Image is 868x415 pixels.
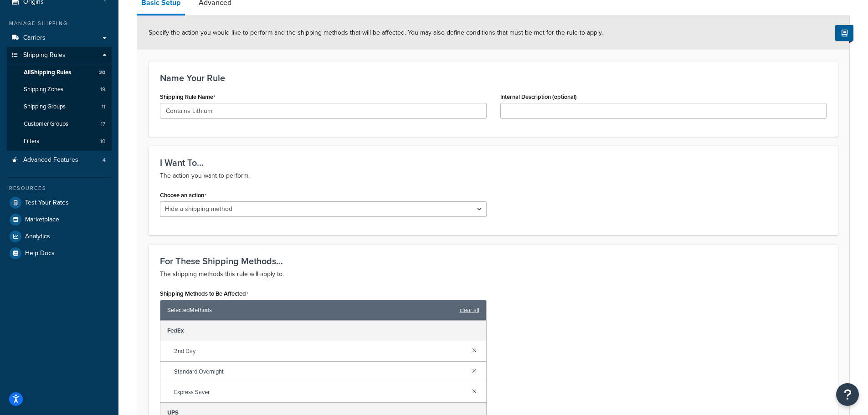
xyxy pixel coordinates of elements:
span: Test Your Rates [25,199,69,207]
p: The action you want to perform. [160,170,827,181]
a: Test Your Rates [7,195,112,211]
span: 11 [102,103,105,111]
span: 4 [103,156,106,164]
span: Shipping Groups [24,103,66,111]
a: Filters10 [7,133,112,150]
a: AllShipping Rules20 [7,64,112,81]
label: Choose an action [160,192,206,199]
span: All Shipping Rules [24,69,71,77]
span: Analytics [25,233,50,241]
h3: Name Your Rule [160,73,827,83]
li: Advanced Features [7,152,112,169]
span: Advanced Features [23,156,78,164]
span: Shipping Rules [23,51,66,59]
a: Shipping Groups11 [7,98,112,115]
a: Help Docs [7,245,112,261]
li: Shipping Rules [7,47,112,151]
span: 19 [100,86,105,93]
span: Customer Groups [24,120,68,128]
span: Carriers [23,34,46,42]
span: Shipping Zones [24,86,63,93]
a: Shipping Rules [7,47,112,64]
p: The shipping methods this rule will apply to. [160,269,827,280]
div: Manage Shipping [7,20,112,27]
li: Shipping Groups [7,98,112,115]
li: Customer Groups [7,116,112,133]
span: Express Saver [174,386,465,399]
h3: I Want To... [160,158,827,168]
span: Specify the action you would like to perform and the shipping methods that will be affected. You ... [149,28,603,37]
div: Resources [7,184,112,192]
label: Shipping Rule Name [160,93,216,101]
a: Marketplace [7,211,112,228]
span: 17 [101,120,105,128]
a: Analytics [7,228,112,245]
a: Customer Groups17 [7,116,112,133]
a: Carriers [7,30,112,46]
span: Filters [24,138,39,145]
span: 10 [100,138,105,145]
li: Shipping Zones [7,81,112,98]
span: Help Docs [25,250,55,257]
a: Advanced Features4 [7,152,112,169]
li: Filters [7,133,112,150]
span: Selected Methods [167,304,455,317]
h3: For These Shipping Methods... [160,256,827,266]
span: 2nd Day [174,345,465,358]
div: FedEx [160,321,486,341]
button: Show Help Docs [835,25,853,41]
label: Internal Description (optional) [500,93,577,100]
label: Shipping Methods to Be Affected [160,290,248,297]
span: 20 [99,69,105,77]
a: Shipping Zones19 [7,81,112,98]
span: Marketplace [25,216,59,224]
span: Standard Overnight [174,365,465,378]
a: clear all [460,304,479,317]
button: Open Resource Center [836,383,859,406]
